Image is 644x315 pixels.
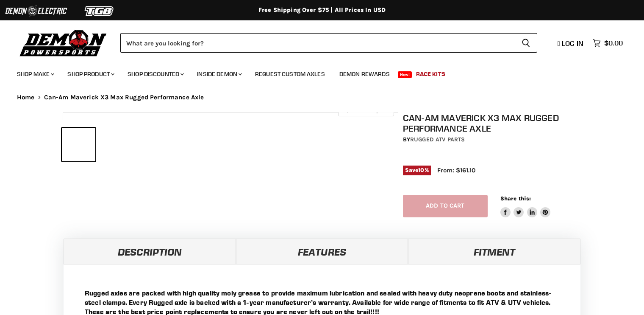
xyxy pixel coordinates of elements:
a: $0.00 [588,37,627,49]
a: Home [17,94,35,101]
form: Product [120,33,537,53]
span: $0.00 [604,39,623,47]
a: Demon Rewards [333,65,396,83]
h1: Can-Am Maverick X3 Max Rugged Performance Axle [403,112,586,134]
span: Log in [562,39,583,48]
img: Demon Electric Logo 2 [4,3,68,19]
a: Rugged ATV Parts [410,136,465,143]
img: TGB Logo 2 [68,3,131,19]
button: Can-Am Maverick X3 Max Rugged Performance Axle thumbnail [98,128,131,161]
a: Shop Product [61,65,119,83]
a: Inside Demon [191,65,247,83]
img: Demon Powersports [17,28,110,58]
a: Race Kits [410,65,452,83]
button: Can-Am Maverick X3 Max Rugged Performance Axle thumbnail [134,128,167,161]
span: Share this: [500,195,531,202]
a: Description [64,239,236,264]
span: 10 [418,167,424,173]
ul: Main menu [11,62,621,83]
span: Click to expand [342,107,389,113]
a: Shop Discounted [121,65,189,83]
a: Log in [554,39,588,47]
button: Can-Am Maverick X3 Max Rugged Performance Axle thumbnail [62,128,95,161]
button: Can-Am Maverick X3 Max Rugged Performance Axle thumbnail [242,128,276,161]
button: Can-Am Maverick X3 Max Rugged Performance Axle thumbnail [206,128,240,161]
span: Can-Am Maverick X3 Max Rugged Performance Axle [44,94,204,101]
button: Can-Am Maverick X3 Max Rugged Performance Axle thumbnail [170,128,203,161]
span: From: $161.10 [437,166,475,174]
a: Fitment [408,239,580,264]
span: New! [398,71,412,78]
button: Search [515,33,537,53]
span: Save % [403,166,431,175]
aside: Share this: [500,195,551,217]
a: Request Custom Axles [249,65,331,83]
a: Features [236,239,408,264]
div: by [403,135,586,144]
input: Search [120,33,515,53]
a: Shop Make [11,65,59,83]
